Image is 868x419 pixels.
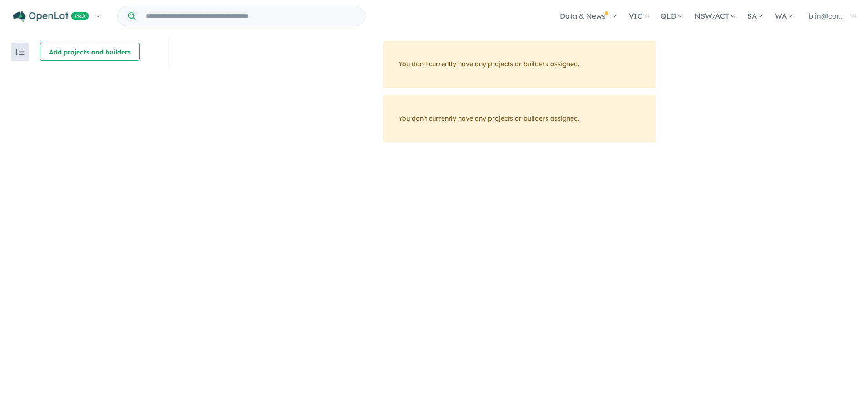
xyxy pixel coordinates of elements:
input: Try estate name, suburb, builder or developer [138,6,363,26]
button: Add projects and builders [40,43,140,61]
img: sort.svg [15,49,25,55]
div: You don't currently have any projects or builders assigned. [383,95,656,142]
span: blin@cor... [809,11,844,20]
img: Openlot PRO Logo White [13,11,89,22]
div: You don't currently have any projects or builders assigned. [383,41,656,88]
